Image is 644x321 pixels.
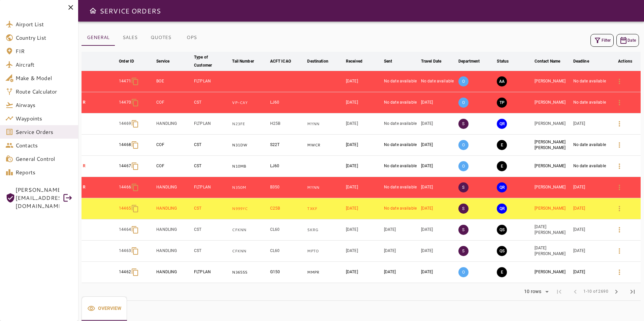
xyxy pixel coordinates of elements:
[383,71,420,92] td: No date available
[608,284,624,300] span: Next Page
[15,101,73,109] span: Airways
[458,98,469,108] p: O
[119,78,131,84] p: 14471
[15,61,73,69] span: Aircraft
[533,156,572,177] td: [PERSON_NAME]
[269,198,306,219] td: C25B
[346,57,371,65] span: Received
[232,121,267,127] p: N23FE
[533,92,572,113] td: [PERSON_NAME]
[420,113,457,135] td: [DATE]
[567,284,583,300] span: Previous Page
[155,219,193,241] td: HANDLING
[420,135,457,156] td: [DATE]
[83,184,116,190] p: R
[611,73,627,90] button: Details
[193,156,231,177] td: CST
[345,135,383,156] td: [DATE]
[533,177,572,198] td: [PERSON_NAME]
[119,121,131,127] p: 14469
[572,262,610,283] td: [DATE]
[269,177,306,198] td: B350
[533,219,572,241] td: [DATE][PERSON_NAME]
[307,57,328,65] div: Destination
[421,57,441,65] div: Travel Date
[269,113,306,135] td: H25B
[82,296,127,321] div: basic tabs example
[420,241,457,262] td: [DATE]
[232,57,254,65] div: Tail Number
[15,87,73,96] span: Route Calculator
[119,184,131,190] p: 14466
[458,161,469,171] p: O
[497,204,507,214] button: QUOTE REQUESTED
[533,241,572,262] td: [DATE][PERSON_NAME]
[573,57,598,65] span: Deadline
[232,270,267,275] p: N365SS
[119,248,131,254] p: 14463
[533,71,572,92] td: [PERSON_NAME]
[307,248,343,254] p: MPTO
[307,270,343,275] p: MMPR
[345,219,383,241] td: [DATE]
[193,113,231,135] td: FLTPLAN
[383,198,420,219] td: No date available
[232,142,267,148] p: N31DW
[420,156,457,177] td: [DATE]
[155,241,193,262] td: HANDLING
[15,34,73,42] span: Country List
[15,186,59,210] span: [PERSON_NAME][EMAIL_ADDRESS][DOMAIN_NAME]
[572,135,610,156] td: No date available
[307,142,343,148] p: MWCR
[420,262,457,283] td: [DATE]
[420,177,457,198] td: [DATE]
[497,182,507,192] button: QUOTE REQUESTED
[307,185,343,190] p: MYNN
[119,142,131,148] p: 14468
[270,57,300,65] span: ACFT ICAO
[119,206,131,211] p: 14465
[194,53,221,69] div: Type of Customer
[611,116,627,132] button: Details
[193,177,231,198] td: FLTPLAN
[15,47,73,55] span: FIR
[115,30,145,46] button: SALES
[155,177,193,198] td: HANDLING
[232,206,267,212] p: N999YC
[497,225,507,235] button: QUOTE SENT
[269,92,306,113] td: LJ60
[193,198,231,219] td: CST
[307,121,343,127] p: MYNN
[119,269,131,275] p: 14462
[383,177,420,198] td: No date available
[611,179,627,195] button: Details
[100,5,161,16] h6: SERVICE ORDERS
[572,92,610,113] td: No date available
[82,30,207,46] div: basic tabs example
[520,287,551,297] div: 10 rows
[458,57,488,65] span: Department
[383,241,420,262] td: [DATE]
[193,135,231,156] td: CST
[383,156,420,177] td: No date available
[269,156,306,177] td: LJ60
[572,241,610,262] td: [DATE]
[611,201,627,217] button: Details
[383,113,420,135] td: No date available
[458,246,469,256] p: S
[119,100,131,105] p: 14470
[155,113,193,135] td: HANDLING
[420,198,457,219] td: [DATE]
[522,289,543,294] div: 10 rows
[193,219,231,241] td: CST
[572,113,610,135] td: [DATE]
[86,4,100,17] button: Open drawer
[497,57,517,65] span: Status
[119,57,134,65] div: Order ID
[458,119,469,129] p: S
[420,219,457,241] td: [DATE]
[497,161,507,171] button: EXECUTION
[497,98,507,108] button: TRIP PREPARATION
[345,92,383,113] td: [DATE]
[307,57,337,65] span: Destination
